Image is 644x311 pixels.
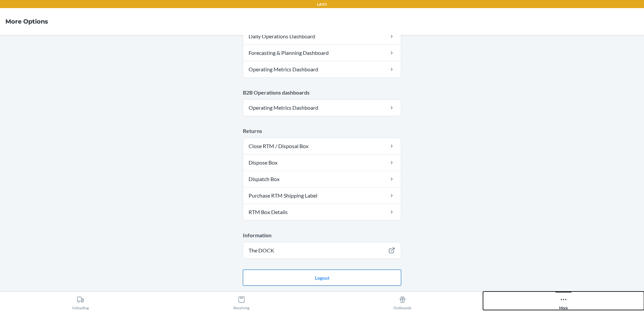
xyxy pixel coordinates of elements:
a: Operating Metrics Dashboard [243,61,401,77]
a: Forecasting & Planning Dashboard [243,45,401,61]
p: Information [243,231,401,239]
button: Outbounds [322,291,483,310]
div: Outbounds [393,293,412,310]
a: Dispose Box [243,154,401,171]
button: More [483,291,644,310]
a: The DOCK [243,242,401,258]
p: Returns [243,127,401,135]
a: Close RTM / Disposal Box [243,138,401,154]
a: Daily Operations Dashboard [243,28,401,44]
a: Operating Metrics Dashboard [243,100,401,116]
a: Purchase RTM Shipping Label [243,187,401,204]
p: LAX1 [317,1,327,7]
p: B2B Operations dashboards [243,89,401,97]
div: More [559,293,568,310]
button: Logout [243,270,401,286]
div: Receiving [233,293,250,310]
div: Unloading [72,293,89,310]
a: RTM Box Details [243,204,401,220]
button: Receiving [161,291,322,310]
h4: More Options [5,17,48,26]
a: Dispatch Box [243,171,401,187]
